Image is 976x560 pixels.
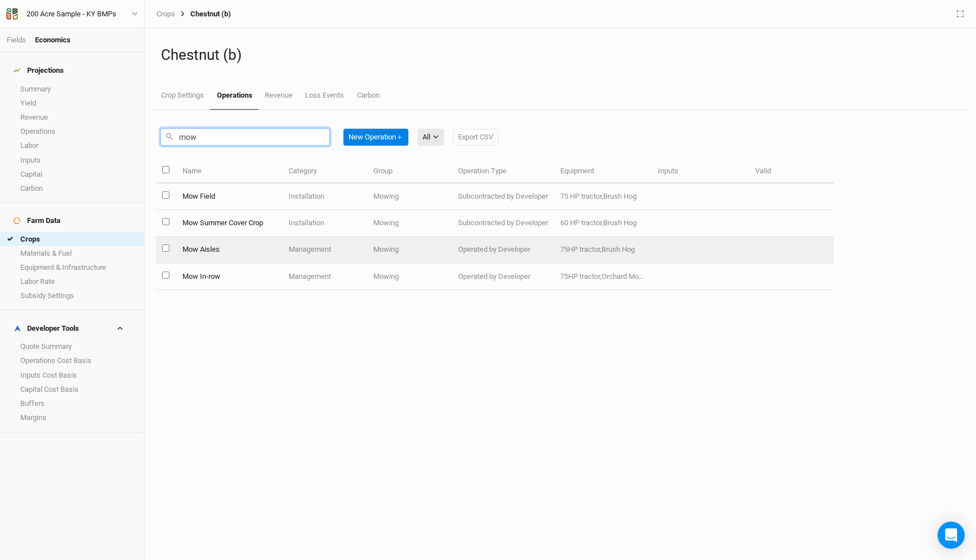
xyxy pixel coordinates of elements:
button: Export CSV [453,129,498,146]
th: Operation Type [452,159,554,183]
div: Projections [14,66,64,75]
th: Name [176,159,282,183]
input: select this item [162,191,169,199]
td: Mowing [367,183,452,210]
span: 60 HP tractor,Brush Hog [560,218,637,227]
button: New Operation＋ [343,129,408,146]
div: All [422,132,430,143]
td: Mow Field [176,183,282,210]
td: Subcontracted by Developer [452,183,554,210]
input: select this item [162,244,169,252]
td: Mowing [367,264,452,290]
a: Crop Settings [155,82,210,109]
span: 75HP tractor,Orchard Mower [560,272,651,281]
th: Category [282,159,367,183]
th: Group [367,159,452,183]
button: All [417,129,444,146]
td: Installation [282,183,367,210]
td: Operated by Developer [452,237,554,263]
span: 75HP tractor,Brush Hog [560,245,635,253]
td: Mowing [367,237,452,263]
span: 75 HP tractor,Brush Hog [560,192,637,200]
td: Installation [282,210,367,237]
div: Open Intercom Messenger [938,522,965,549]
td: Management [282,237,367,263]
td: Management [282,264,367,290]
div: Developer Tools [14,324,79,333]
th: Valid [749,159,834,183]
td: Operated by Developer [452,264,554,290]
h4: Developer Tools [7,317,137,340]
a: Crops [156,10,175,19]
td: Mow Aisles [176,237,282,263]
a: Carbon [351,82,386,109]
div: Economics [35,35,71,45]
button: 200 Acre Sample - KY BMPs [6,8,138,20]
a: Fields [7,36,26,44]
div: 200 Acre Sample - KY BMPs [27,8,116,20]
td: Mow In-row [176,264,282,290]
a: Loss Events [299,82,350,109]
h1: Chestnut (b) [161,46,960,64]
th: Equipment [554,159,651,183]
div: Farm Data [14,216,60,225]
a: Operations [210,82,258,110]
td: Mow Summer Cover Crop [176,210,282,237]
th: Inputs [652,159,749,183]
td: Subcontracted by Developer [452,210,554,237]
div: Chestnut (b) [175,10,231,19]
input: select all items [162,166,169,173]
input: select this item [162,218,169,225]
a: Revenue [259,82,299,109]
td: Mowing [367,210,452,237]
input: select this item [162,272,169,279]
input: Search [160,128,330,146]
